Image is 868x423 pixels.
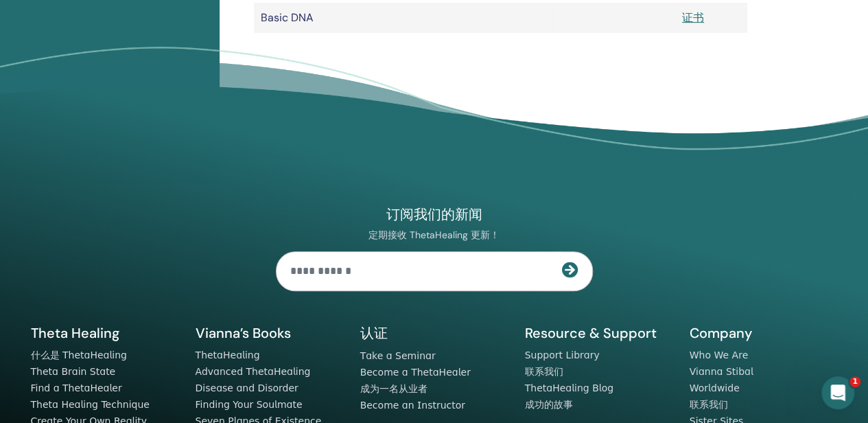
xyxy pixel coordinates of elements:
[690,366,753,377] a: Vianna Stibal
[360,400,465,411] a: Become an Instructor
[690,350,748,361] a: Who We Are
[31,350,127,361] a: 什么是 ThetaHealing
[196,399,303,410] a: Finding Your Soulmate
[196,324,344,342] h5: Vianna’s Books
[360,367,471,378] a: Become a ThetaHealer
[276,229,593,242] p: 定期接收 ThetaHealing 更新！
[196,366,311,377] a: Advanced ThetaHealing
[31,382,122,393] a: Find a ThetaHealer
[276,205,593,224] h4: 订阅我们的新闻
[525,382,613,393] a: ThetaHealing Blog
[525,350,600,361] a: Support Library
[360,324,508,343] h5: 认证
[821,376,854,409] iframe: Intercom live chat
[682,10,704,25] a: 证书
[31,366,116,377] a: Theta Brain State
[690,382,740,393] a: Worldwide
[525,366,563,377] a: 联系我们
[196,350,260,361] a: ThetaHealing
[196,382,298,393] a: Disease and Disorder
[525,399,573,410] a: 成功的故事
[360,383,427,394] a: 成为一名从业者
[31,324,179,342] h5: Theta Healing
[254,3,501,33] td: Basic DNA
[360,350,436,361] a: Take a Seminar
[690,324,838,342] h5: Company
[849,376,860,387] span: 1
[525,324,673,342] h5: Resource & Support
[31,399,150,410] a: Theta Healing Technique
[690,399,728,410] a: 联系我们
